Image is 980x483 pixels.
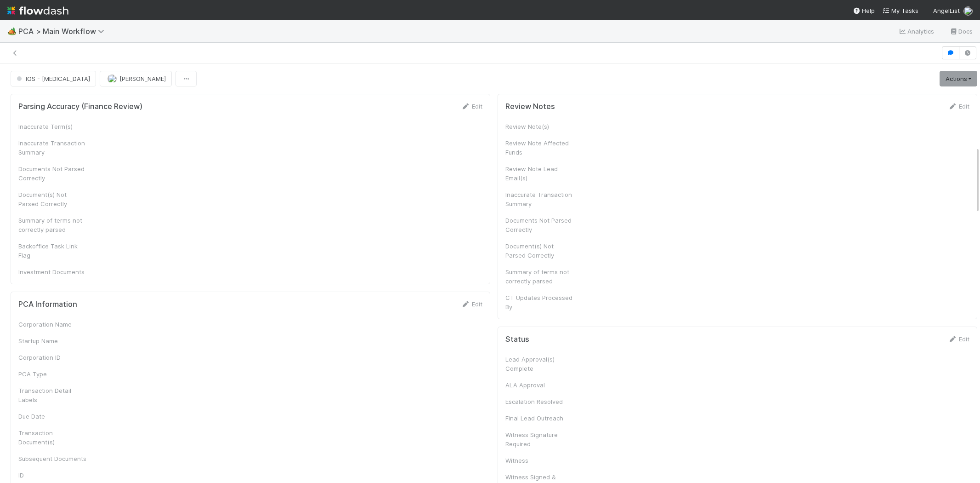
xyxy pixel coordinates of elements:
[505,241,574,260] div: Document(s) Not Parsed Correctly
[7,3,68,18] img: logo-inverted-e16ddd16eac7371096b0.svg
[18,471,87,480] div: ID
[18,412,87,421] div: Due Date
[882,7,918,14] span: My Tasks
[18,122,87,131] div: Inaccurate Term(s)
[940,71,977,86] a: Actions
[461,103,482,110] a: Edit
[18,300,77,309] h5: PCA Information
[505,216,574,234] div: Documents Not Parsed Correctly
[18,353,87,362] div: Corporation ID
[882,6,918,15] a: My Tasks
[18,241,87,260] div: Backoffice Task Link Flag
[18,216,87,234] div: Summary of terms not correctly parsed
[505,293,574,311] div: CT Updates Processed By
[963,6,973,16] img: avatar_5106bb14-94e9-4897-80de-6ae81081f36d.png
[18,369,87,379] div: PCA Type
[505,190,574,208] div: Inaccurate Transaction Summary
[505,414,574,423] div: Final Lead Outreach
[18,27,109,36] span: PCA > Main Workflow
[461,300,482,308] a: Edit
[505,430,574,448] div: Witness Signature Required
[119,75,166,82] span: [PERSON_NAME]
[948,335,969,343] a: Edit
[898,26,935,37] a: Analytics
[18,267,87,276] div: Investment Documents
[505,122,574,131] div: Review Note(s)
[18,386,87,404] div: Transaction Detail Labels
[505,397,574,406] div: Escalation Resolved
[933,7,960,14] span: AngelList
[11,71,96,86] button: IOS - [MEDICAL_DATA]
[505,380,574,390] div: ALA Approval
[18,320,87,329] div: Corporation Name
[15,75,90,82] span: IOS - [MEDICAL_DATA]
[18,138,87,157] div: Inaccurate Transaction Summary
[505,456,574,465] div: Witness
[18,336,87,345] div: Startup Name
[18,164,87,183] div: Documents Not Parsed Correctly
[100,71,172,86] button: [PERSON_NAME]
[18,428,87,447] div: Transaction Document(s)
[505,335,529,344] h5: Status
[505,164,574,183] div: Review Note Lead Email(s)
[505,267,574,286] div: Summary of terms not correctly parsed
[505,138,574,157] div: Review Note Affected Funds
[949,26,973,37] a: Docs
[948,103,969,110] a: Edit
[18,190,87,208] div: Document(s) Not Parsed Correctly
[18,454,87,463] div: Subsequent Documents
[853,6,875,15] div: Help
[505,102,555,111] h5: Review Notes
[108,74,117,83] img: avatar_5106bb14-94e9-4897-80de-6ae81081f36d.png
[7,27,17,35] span: 🏕️
[18,102,142,111] h5: Parsing Accuracy (Finance Review)
[505,355,574,373] div: Lead Approval(s) Complete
